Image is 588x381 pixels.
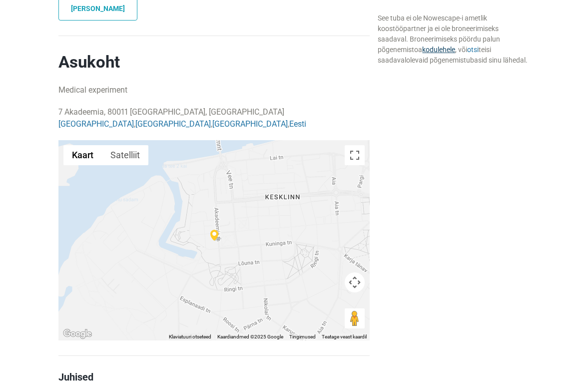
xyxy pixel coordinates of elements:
[322,334,367,339] a: Teatage veast kaardil
[61,327,94,340] a: Google Mapsis selle piirkonna avamine (avaneb uues aknas)
[58,106,370,130] p: 7 Akadeemia, 80011 [GEOGRAPHIC_DATA], [GEOGRAPHIC_DATA] , , ,
[212,119,288,129] a: [GEOGRAPHIC_DATA]
[58,52,370,72] h2: Asukoht
[169,333,211,340] button: Klaviatuuri otseteed
[345,272,365,292] button: Kaardikaamera juhtnupud
[102,145,148,165] button: Kuva satelliitpilt
[422,46,455,54] a: kodulehele
[58,84,370,96] p: Medical experiment
[217,334,283,339] span: Kaardiandmed ©2025 Google
[467,46,479,54] a: otsi
[135,119,211,129] a: [GEOGRAPHIC_DATA]
[61,327,94,340] img: Google
[58,119,134,129] a: [GEOGRAPHIC_DATA]
[345,308,365,328] button: Tänavavaate avamiseks lohistage abimees kaardile
[345,145,365,165] button: Vaheta täisekraani vaadet
[289,334,316,339] a: Tingimused (avaneb uuel vahekaardil)
[289,119,306,129] a: Eesti
[378,13,530,66] div: See tuba ei ole Nowescape-i ametlik koostööpartner ja ei ole broneerimiseks saadaval. Broneerimis...
[63,145,102,165] button: Kuva tänavakaart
